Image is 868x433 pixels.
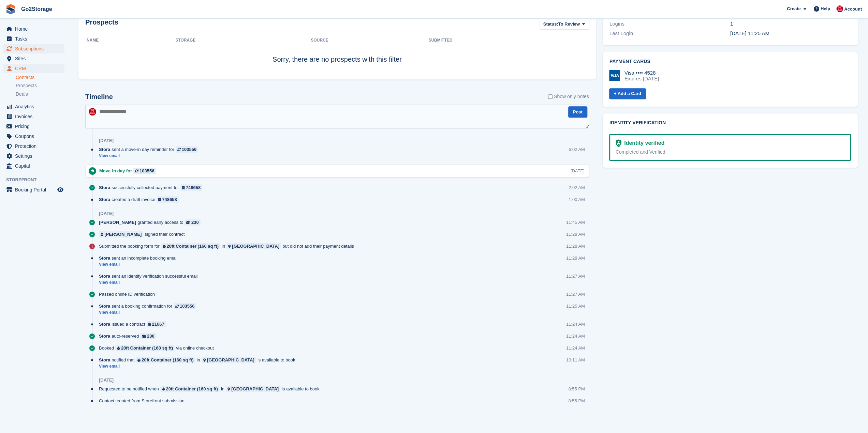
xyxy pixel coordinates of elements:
[99,219,136,226] span: [PERSON_NAME]
[99,196,110,203] span: Stora
[16,82,37,89] span: Prospects
[99,321,170,327] div: issued a contract
[15,151,56,161] span: Settings
[85,35,175,46] th: Name
[89,108,96,115] img: James Pearson
[566,219,585,226] div: 11:45 AM
[185,219,200,226] a: 230
[160,386,220,392] a: 20ft Container (160 sq ft)
[566,231,585,237] div: 11:28 AM
[85,93,113,101] h2: Timeline
[730,30,769,36] time: 2025-08-26 10:25:27 UTC
[3,54,64,63] a: menu
[624,76,659,82] div: Expires [DATE]
[566,345,585,351] div: 11:24 AM
[142,357,193,363] div: 20ft Container (160 sq ft)
[566,357,585,363] div: 10:11 AM
[15,161,56,171] span: Capital
[186,184,201,191] div: 748658
[624,70,659,76] div: Visa •••• 4528
[428,35,589,46] th: Submitted
[191,219,199,226] div: 230
[99,310,200,315] a: View email
[15,64,56,73] span: CRM
[99,398,188,404] div: Contact created from Storefront submission
[566,321,585,327] div: 11:24 AM
[121,345,173,351] div: 20ft Container (160 sq ft)
[609,120,851,126] h2: Identity verification
[568,106,587,118] button: Post
[548,93,589,100] label: Show only notes
[99,231,188,237] div: signed their contract
[616,139,621,147] img: Identity Verification Ready
[16,91,64,98] a: Deals
[15,44,56,53] span: Subscriptions
[569,184,585,191] div: 2:02 AM
[136,357,195,363] a: 20ft Container (160 sq ft)
[16,82,64,89] a: Prospects
[202,357,256,363] a: [GEOGRAPHIC_DATA]
[99,262,181,267] a: View email
[99,153,202,159] a: View email
[15,102,56,111] span: Analytics
[99,219,204,226] div: granted early access to
[226,243,281,249] a: [GEOGRAPHIC_DATA]
[161,243,220,249] a: 20ft Container (160 sq ft)
[99,357,298,363] div: notified that in is available to book
[99,184,206,191] div: successfully collected payment for
[18,3,55,15] a: Go2Storage
[157,196,179,203] a: 748658
[99,255,181,261] div: sent an incomplete booking email
[99,196,182,203] div: created a draft invoice
[139,168,154,174] div: 103556
[558,21,580,28] span: To Review
[609,70,620,81] img: Visa Logo
[821,5,830,12] span: Help
[3,112,64,121] a: menu
[3,141,64,151] a: menu
[174,303,196,309] a: 103556
[175,35,311,46] th: Storage
[3,161,64,171] a: menu
[566,255,585,261] div: 11:28 AM
[15,34,56,44] span: Tasks
[99,303,200,309] div: sent a booking confirmation for
[99,364,298,369] a: View email
[16,91,28,97] span: Deals
[15,141,56,151] span: Protection
[571,168,585,174] div: [DATE]
[99,333,110,339] span: Stora
[569,196,585,203] div: 1:00 AM
[540,18,589,30] button: Status: To Review
[232,243,279,249] div: [GEOGRAPHIC_DATA]
[231,386,279,392] div: [GEOGRAPHIC_DATA]
[115,345,175,351] a: 20ft Container (160 sq ft)
[3,24,64,34] a: menu
[99,345,217,351] div: Booked via online checkout
[568,398,585,404] div: 8:55 PM
[15,122,56,131] span: Pricing
[609,20,730,28] div: Logins
[99,211,114,216] div: [DATE]
[85,18,118,31] h2: Prospects
[226,386,280,392] a: [GEOGRAPHIC_DATA]
[566,291,585,297] div: 11:27 AM
[311,35,428,46] th: Source
[99,273,201,279] div: sent an identity verification successful email
[140,333,156,339] a: 230
[99,280,201,285] a: View email
[99,184,110,191] span: Stora
[15,112,56,121] span: Invoices
[609,88,646,99] a: + Add a Card
[99,243,357,249] div: Submitted the booking form for in but did not add their payment details
[99,146,110,153] span: Stora
[3,122,64,131] a: menu
[166,386,218,392] div: 20ft Container (160 sq ft)
[569,146,585,153] div: 6:02 AM
[566,303,585,309] div: 11:25 AM
[176,146,198,153] a: 103556
[167,243,219,249] div: 20ft Container (160 sq ft)
[99,138,114,143] div: [DATE]
[3,102,64,111] a: menu
[16,74,64,81] a: Contacts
